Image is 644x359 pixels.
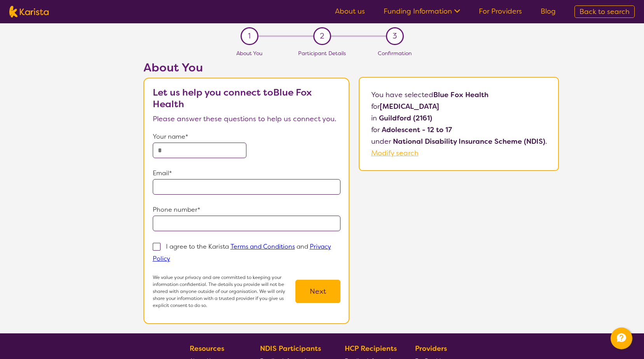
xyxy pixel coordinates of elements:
[371,136,547,147] p: under .
[433,90,489,99] b: Blue Fox Health
[153,86,312,110] b: Let us help you connect to Blue Fox Health
[415,344,447,353] b: Providers
[574,5,635,18] a: Back to search
[153,131,341,143] p: Your name*
[371,101,547,112] p: for
[9,6,49,17] img: Karista logo
[248,30,251,42] span: 1
[335,7,365,16] a: About us
[153,242,331,263] a: Privacy Policy
[190,344,224,353] b: Resources
[260,344,321,353] b: NDIS Participants
[371,112,547,124] p: in
[384,7,460,16] a: Funding Information
[143,61,349,75] h2: About You
[479,7,522,16] a: For Providers
[320,30,324,42] span: 2
[153,167,341,179] p: Email*
[153,242,331,263] p: I agree to the Karista and
[393,30,397,42] span: 3
[295,280,340,303] button: Next
[371,124,547,136] p: for
[541,7,556,16] a: Blog
[378,50,412,57] span: Confirmation
[380,102,439,111] b: [MEDICAL_DATA]
[345,344,397,353] b: HCP Recipients
[230,242,295,251] a: Terms and Conditions
[579,7,630,16] span: Back to search
[393,137,545,146] b: National Disability Insurance Scheme (NDIS)
[298,50,346,57] span: Participant Details
[382,125,452,134] b: Adolescent - 12 to 17
[153,274,296,309] p: We value your privacy and are committed to keeping your information confidential. The details you...
[611,328,632,349] button: Channel Menu
[371,89,547,159] p: You have selected
[371,148,419,158] a: Modify search
[236,50,262,57] span: About You
[379,113,432,123] b: Guildford (2161)
[153,113,341,125] p: Please answer these questions to help us connect you.
[153,204,341,216] p: Phone number*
